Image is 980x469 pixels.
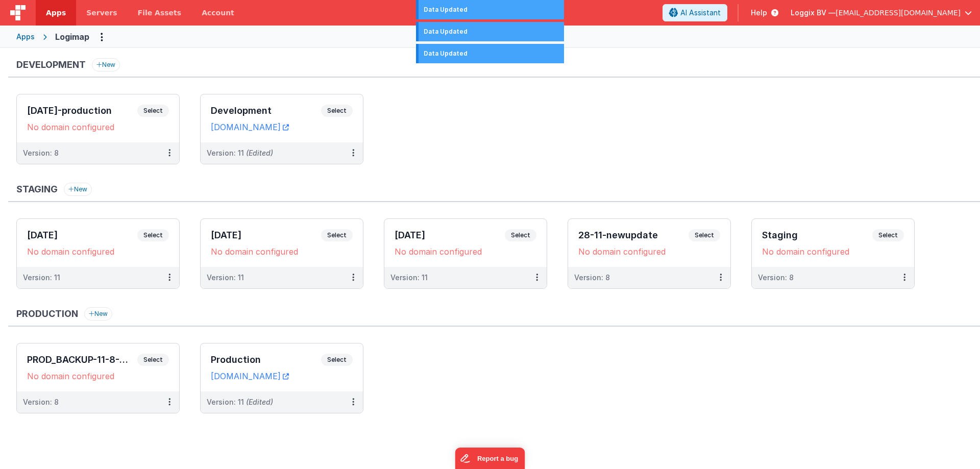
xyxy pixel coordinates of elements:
div: Data Updated [424,27,559,36]
h3: [DATE] [211,230,321,240]
button: AI Assistant [663,4,727,21]
a: [DOMAIN_NAME] [211,371,289,381]
h3: [DATE] [395,230,505,240]
span: Select [137,354,169,366]
span: File Assets [138,8,182,18]
div: Version: 8 [574,273,610,283]
button: New [92,58,120,71]
button: Options [93,29,110,45]
span: Apps [46,8,66,18]
h3: Development [211,106,321,116]
h3: Development [16,60,86,70]
h3: Staging [762,230,872,240]
span: Help [751,8,767,18]
div: Data Updated [424,5,559,14]
span: (Edited) [246,398,273,406]
div: No domain configured [762,246,904,257]
div: Version: 11 [390,273,428,283]
span: AI Assistant [680,8,721,18]
h3: PROD_BACKUP-11-8-2025 [27,355,137,365]
div: Version: 8 [23,148,59,158]
div: Version: 11 [207,273,244,283]
span: Servers [86,8,117,18]
h3: [DATE]-production [27,106,137,116]
span: Loggix BV — [791,8,836,18]
iframe: Marker.io feedback button [455,448,525,469]
span: Select [505,229,536,241]
span: Select [321,354,353,366]
h3: Production [16,309,78,319]
div: Data Updated [424,49,559,58]
div: Version: 8 [758,273,794,283]
h3: 28-11-newupdate [578,230,689,240]
div: No domain configured [211,246,353,257]
h3: Production [211,355,321,365]
div: No domain configured [27,246,169,257]
span: Select [689,229,720,241]
div: No domain configured [27,122,169,132]
a: [DOMAIN_NAME] [211,122,289,132]
div: Version: 8 [23,397,59,407]
button: New [84,307,112,320]
span: [EMAIL_ADDRESS][DOMAIN_NAME] [836,8,961,18]
div: Version: 11 [207,148,273,158]
div: No domain configured [395,246,536,257]
div: Version: 11 [23,273,60,283]
h3: Staging [16,184,58,194]
div: Apps [16,32,35,42]
div: No domain configured [27,371,169,381]
span: Select [321,105,353,117]
button: New [64,183,92,196]
div: No domain configured [578,246,720,257]
button: Loggix BV — [EMAIL_ADDRESS][DOMAIN_NAME] [791,8,972,18]
span: Select [321,229,353,241]
div: Logimap [55,31,89,43]
h3: [DATE] [27,230,137,240]
span: Select [872,229,904,241]
span: Select [137,105,169,117]
div: Version: 11 [207,397,273,407]
span: Select [137,229,169,241]
span: (Edited) [246,149,273,157]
